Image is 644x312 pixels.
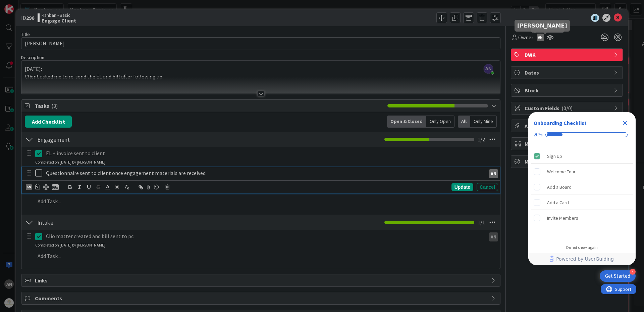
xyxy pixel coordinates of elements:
span: Powered by UserGuiding [556,255,614,263]
div: Checklist progress: 20% [534,132,630,138]
div: Only Mine [470,116,497,128]
span: Links [35,276,488,284]
button: Add Checklist [25,116,72,128]
span: ( 3 ) [51,102,58,109]
b: 296 [26,14,34,21]
span: Block [525,86,610,94]
span: Tasks [35,102,384,110]
span: AN [484,64,493,74]
div: Invite Members [547,214,578,222]
div: 20% [534,132,543,138]
div: Welcome Tour [547,168,576,176]
span: DWK [525,51,610,59]
p: [DATE]: [25,65,497,73]
div: Do not show again [566,245,598,250]
span: 1 / 1 [478,218,485,226]
p: EL + invoice sent to client [46,149,495,157]
input: Add Checklist... [35,133,186,145]
div: AN [26,184,32,190]
p: Clio matter created and bill sent to pc [46,232,483,240]
span: ( 0/0 ) [561,105,573,112]
div: Add a Card [547,198,569,207]
p: Questionnaire sent to client once engagement materials are received [46,169,483,177]
div: 4 [630,269,636,275]
div: Add a Card is incomplete. [531,195,633,210]
input: type card name here... [21,37,500,49]
div: Checklist items [528,146,636,240]
div: Invite Members is incomplete. [531,211,633,225]
a: Powered by UserGuiding [532,253,632,265]
span: Mirrors [525,140,610,148]
span: Attachments [525,122,610,130]
span: Owner [518,33,533,41]
div: Close Checklist [620,118,630,128]
div: Completed on [DATE] by [PERSON_NAME] [35,242,105,248]
b: Engage Client [42,18,76,23]
span: Custom Fields [525,104,610,112]
p: Client asked me to re-send the EL and bill after following up [25,73,497,81]
div: Sign Up [547,152,562,160]
div: All [458,116,470,128]
div: Update [451,183,473,191]
label: Title [21,31,30,37]
div: Only Open [426,116,454,128]
div: Get Started [605,273,630,279]
div: Checklist Container [528,112,636,265]
div: Completed on [DATE] by [PERSON_NAME] [35,159,105,165]
div: Open & Closed [387,116,426,128]
span: Support [14,1,31,9]
div: Sign Up is complete. [531,149,633,164]
input: Add Checklist... [35,216,186,228]
span: 1 / 2 [478,135,485,143]
span: Metrics [525,158,610,166]
span: Comments [35,294,488,302]
div: AN [489,232,498,241]
div: Footer [528,253,636,265]
div: Welcome Tour is incomplete. [531,164,633,179]
div: Add a Board [547,183,572,191]
span: Description [21,54,44,60]
h5: [PERSON_NAME] [517,23,567,29]
div: Onboarding Checklist [534,119,587,127]
span: Kanban - Basic [42,12,76,18]
div: AN [537,34,544,41]
div: AN [489,169,498,178]
div: Open Get Started checklist, remaining modules: 4 [600,270,636,282]
span: Dates [525,69,610,77]
div: Cancel [477,183,498,191]
span: ID [21,14,34,22]
div: Add a Board is incomplete. [531,180,633,194]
